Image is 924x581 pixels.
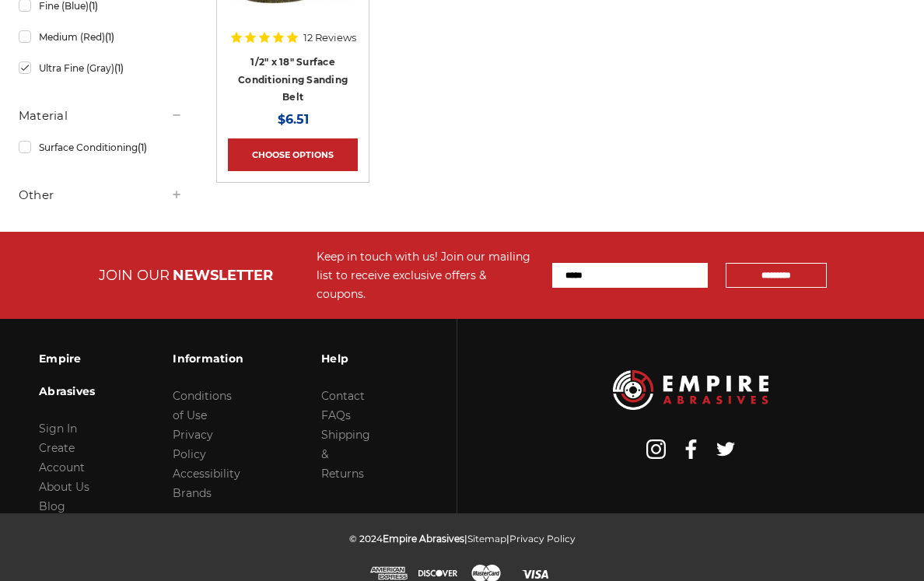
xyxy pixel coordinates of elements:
[238,56,348,103] a: 1/2" x 18" Surface Conditioning Sanding Belt
[19,107,183,125] h5: Material
[114,62,124,74] span: (1)
[613,370,768,410] img: Empire Abrasives Logo Image
[39,499,65,513] a: Blog
[39,480,89,494] a: About Us
[467,533,506,544] a: Sitemap
[173,486,212,500] a: Brands
[39,441,85,474] a: Create Account
[317,247,537,303] div: Keep in touch with us! Join our mailing list to receive exclusive offers & coupons.
[321,408,351,422] a: FAQs
[173,389,232,422] a: Conditions of Use
[105,31,114,43] span: (1)
[19,134,183,161] a: Surface Conditioning
[321,342,370,375] h3: Help
[19,23,183,51] a: Medium (Red)
[19,54,183,82] a: Ultra Fine (Gray)
[278,112,309,127] span: $6.51
[99,267,170,284] span: JOIN OUR
[173,342,243,375] h3: Information
[173,467,240,481] a: Accessibility
[383,533,464,544] span: Empire Abrasives
[228,138,358,171] a: Choose Options
[321,428,370,481] a: Shipping & Returns
[138,142,147,153] span: (1)
[173,267,273,284] span: NEWSLETTER
[349,529,576,548] p: © 2024 | |
[19,186,183,205] h5: Other
[39,342,95,408] h3: Empire Abrasives
[303,33,356,43] span: 12 Reviews
[321,389,365,403] a: Contact
[39,422,77,436] a: Sign In
[173,428,213,461] a: Privacy Policy
[509,533,576,544] a: Privacy Policy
